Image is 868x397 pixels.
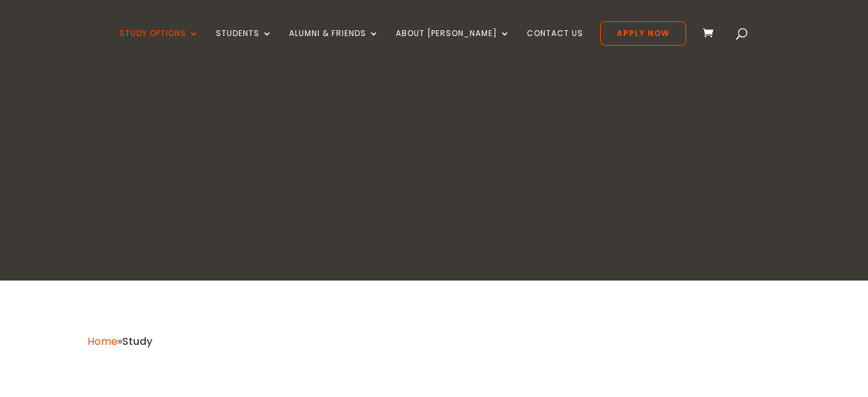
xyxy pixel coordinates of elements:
[289,29,379,59] a: Alumni & Friends
[216,29,272,59] a: Students
[122,334,152,349] span: Study
[600,21,686,46] a: Apply Now
[87,334,152,349] span: »
[396,29,510,59] a: About [PERSON_NAME]
[527,29,583,59] a: Contact Us
[87,334,118,349] a: Home
[120,29,199,59] a: Study Options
